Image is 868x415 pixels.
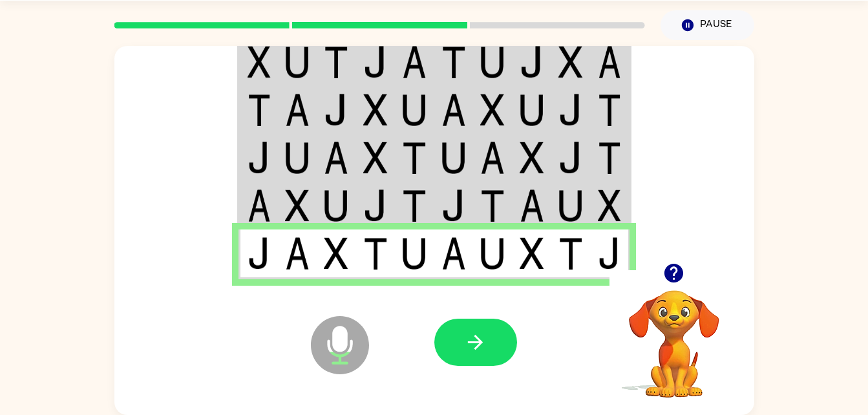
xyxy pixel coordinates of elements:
img: u [441,142,466,174]
img: x [598,189,621,222]
img: j [598,237,621,270]
img: a [324,142,348,174]
img: u [520,94,544,126]
button: Pause [661,10,754,40]
img: u [402,94,427,126]
img: j [324,94,348,126]
img: a [285,237,310,270]
img: j [363,46,388,78]
img: a [520,189,544,222]
img: u [285,142,310,174]
img: j [441,189,466,222]
img: x [558,46,583,78]
img: a [441,94,466,126]
video: Your browser must support playing .mp4 files to use Literably. Please try using another browser. [609,270,739,399]
img: x [363,94,388,126]
img: t [402,142,427,174]
img: u [558,189,583,222]
img: u [402,237,427,270]
img: t [598,142,621,174]
img: x [248,46,271,78]
img: j [248,142,271,174]
img: t [558,237,583,270]
img: t [363,237,388,270]
img: t [248,94,271,126]
img: t [598,94,621,126]
img: t [441,46,466,78]
img: x [363,142,388,174]
img: u [480,237,505,270]
img: a [248,189,271,222]
img: t [480,189,505,222]
img: j [363,189,388,222]
img: a [598,46,621,78]
img: a [285,94,310,126]
img: x [480,94,505,126]
img: t [324,46,348,78]
img: j [558,142,583,174]
img: x [520,142,544,174]
img: u [480,46,505,78]
img: x [520,237,544,270]
img: x [324,237,348,270]
img: t [402,189,427,222]
img: a [402,46,427,78]
img: x [285,189,310,222]
img: u [324,189,348,222]
img: j [248,237,271,270]
img: a [480,142,505,174]
img: j [520,46,544,78]
img: u [285,46,310,78]
img: j [558,94,583,126]
img: a [441,237,466,270]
